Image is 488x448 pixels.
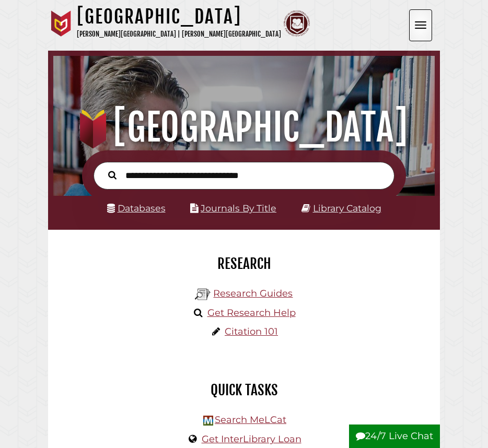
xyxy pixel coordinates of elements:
[225,326,278,337] a: Citation 101
[215,414,286,426] a: Search MeLCat
[103,168,122,181] button: Search
[56,255,432,273] h2: Research
[201,203,276,214] a: Journals By Title
[56,381,432,399] h2: Quick Tasks
[48,10,74,37] img: Calvin University
[409,9,432,41] button: Open the menu
[77,5,281,28] h1: [GEOGRAPHIC_DATA]
[213,288,293,299] a: Research Guides
[77,28,281,40] p: [PERSON_NAME][GEOGRAPHIC_DATA] | [PERSON_NAME][GEOGRAPHIC_DATA]
[207,307,296,319] a: Get Research Help
[313,203,381,214] a: Library Catalog
[195,287,211,302] img: Hekman Library Logo
[203,416,213,426] img: Hekman Library Logo
[108,171,117,180] i: Search
[284,10,310,37] img: Calvin Theological Seminary
[202,433,301,445] a: Get InterLibrary Loan
[107,203,166,214] a: Databases
[61,104,427,150] h1: [GEOGRAPHIC_DATA]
